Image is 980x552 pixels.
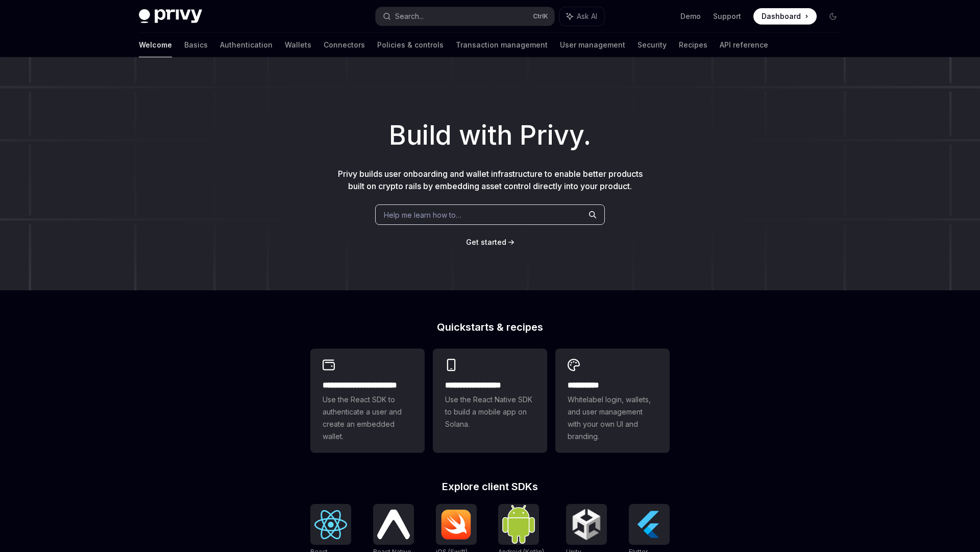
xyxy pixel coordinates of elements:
[184,33,208,57] a: Basics
[559,7,604,26] button: Ask AI
[310,322,670,332] h2: Quickstarts & recipes
[577,11,597,21] span: Ask AI
[638,33,667,57] a: Security
[456,33,548,57] a: Transaction management
[384,210,461,220] span: Help me learn how to…
[570,508,603,541] img: Unity
[555,349,670,453] a: **** *****Whitelabel login, wallets, and user management with your own UI and branding.
[323,394,412,443] span: Use the React SDK to authenticate a user and create an embedded wallet.
[376,7,554,26] button: Search...CtrlK
[395,10,424,22] div: Search...
[433,349,547,453] a: **** **** **** ***Use the React Native SDK to build a mobile app on Solana.
[568,394,657,443] span: Whitelabel login, wallets, and user management with your own UI and branding.
[220,33,273,57] a: Authentication
[139,9,202,24] img: dark logo
[314,510,347,539] img: React
[310,481,670,492] h2: Explore client SDKs
[285,33,311,57] a: Wallets
[560,33,625,57] a: User management
[680,11,701,21] a: Demo
[324,33,365,57] a: Connectors
[377,510,410,539] img: React Native
[753,8,817,25] a: Dashboard
[466,237,506,247] a: Get started
[502,505,535,543] img: Android (Kotlin)
[445,394,535,430] span: Use the React Native SDK to build a mobile app on Solana.
[466,238,506,246] span: Get started
[377,33,444,57] a: Policies & controls
[713,11,741,21] a: Support
[633,508,666,541] img: Flutter
[533,12,548,20] span: Ctrl K
[720,33,768,57] a: API reference
[825,8,841,25] button: Toggle dark mode
[139,33,172,57] a: Welcome
[440,509,473,540] img: iOS (Swift)
[679,33,707,57] a: Recipes
[762,11,801,21] span: Dashboard
[16,116,964,155] h1: Build with Privy.
[338,169,643,191] span: Privy builds user onboarding and wallet infrastructure to enable better products built on crypto ...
